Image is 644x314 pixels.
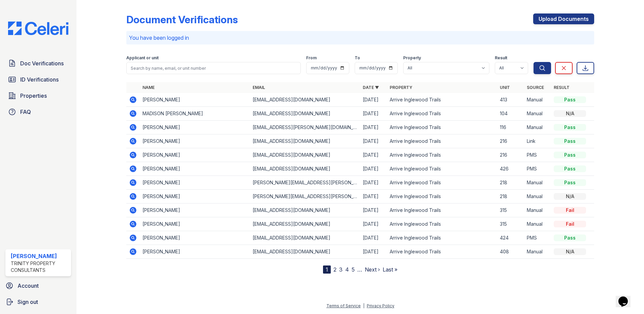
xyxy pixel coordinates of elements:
td: 104 [497,107,524,121]
div: Pass [554,138,586,145]
td: PMS [524,148,551,162]
td: Arrive Inglewood Trails [387,203,497,217]
td: Arrive Inglewood Trails [387,121,497,134]
td: 413 [497,93,524,107]
td: 216 [497,134,524,148]
td: Manual [524,93,551,107]
a: Doc Verifications [5,57,71,70]
a: FAQ [5,105,71,119]
td: Manual [524,217,551,231]
td: [DATE] [360,176,387,190]
a: Last » [383,266,397,273]
div: Pass [554,234,586,241]
td: [PERSON_NAME] [140,134,250,148]
td: 424 [497,231,524,245]
a: Next › [365,266,380,273]
a: 4 [345,266,349,273]
iframe: chat widget [616,287,637,307]
td: Arrive Inglewood Trails [387,231,497,245]
a: 5 [352,266,355,273]
td: [DATE] [360,245,387,259]
div: | [363,303,364,308]
td: PMS [524,231,551,245]
div: Pass [554,179,586,186]
td: [EMAIL_ADDRESS][DOMAIN_NAME] [250,93,360,107]
td: Manual [524,176,551,190]
span: Properties [20,92,47,100]
td: Manual [524,203,551,217]
td: [EMAIL_ADDRESS][DOMAIN_NAME] [250,162,360,176]
td: Arrive Inglewood Trails [387,190,497,203]
div: N/A [554,248,586,255]
td: 218 [497,190,524,203]
td: [EMAIL_ADDRESS][DOMAIN_NAME] [250,148,360,162]
td: Arrive Inglewood Trails [387,217,497,231]
div: Fail [554,207,586,214]
td: [EMAIL_ADDRESS][DOMAIN_NAME] [250,134,360,148]
td: [PERSON_NAME] [140,217,250,231]
span: ID Verifications [20,75,59,84]
td: [DATE] [360,107,387,121]
div: 1 [323,265,331,274]
td: Arrive Inglewood Trails [387,134,497,148]
td: [DATE] [360,203,387,217]
td: [DATE] [360,121,387,134]
td: [EMAIL_ADDRESS][PERSON_NAME][DOMAIN_NAME] [250,121,360,134]
div: Pass [554,124,586,131]
a: 2 [333,266,336,273]
td: [DATE] [360,134,387,148]
td: [DATE] [360,231,387,245]
td: [DATE] [360,148,387,162]
label: Applicant or unit [126,55,159,61]
a: Terms of Service [326,303,361,308]
label: To [355,55,360,61]
div: [PERSON_NAME] [11,252,68,260]
td: Link [524,134,551,148]
td: 218 [497,176,524,190]
a: ID Verifications [5,73,71,86]
div: Trinity Property Consultants [11,260,68,274]
td: [PERSON_NAME] [140,190,250,203]
a: Property [390,85,412,90]
span: … [357,265,362,274]
td: [DATE] [360,162,387,176]
img: CE_Logo_Blue-a8612792a0a2168367f1c8372b55b34899dd931a85d93a1a3d3e32e68fde9ad4.png [3,22,74,35]
div: Pass [554,152,586,158]
td: [DATE] [360,93,387,107]
td: Manual [524,245,551,259]
input: Search by name, email, or unit number [126,62,301,74]
td: 315 [497,203,524,217]
td: Manual [524,190,551,203]
td: [DATE] [360,190,387,203]
a: Email [253,85,265,90]
a: Upload Documents [533,13,594,24]
td: [EMAIL_ADDRESS][DOMAIN_NAME] [250,203,360,217]
td: [PERSON_NAME] [140,231,250,245]
a: Name [142,85,155,90]
a: Account [3,279,74,292]
label: Property [403,55,421,61]
td: [PERSON_NAME] [140,176,250,190]
td: [EMAIL_ADDRESS][DOMAIN_NAME] [250,107,360,121]
td: [EMAIL_ADDRESS][DOMAIN_NAME] [250,245,360,259]
td: 216 [497,148,524,162]
td: 426 [497,162,524,176]
span: Sign out [18,298,38,306]
span: Account [18,282,39,290]
button: Sign out [3,295,74,309]
td: Arrive Inglewood Trails [387,148,497,162]
td: 315 [497,217,524,231]
td: MADISON [PERSON_NAME] [140,107,250,121]
td: Arrive Inglewood Trails [387,245,497,259]
label: Result [495,55,507,61]
div: Document Verifications [126,13,238,26]
td: [PERSON_NAME] [140,245,250,259]
td: [PERSON_NAME][EMAIL_ADDRESS][PERSON_NAME][DOMAIN_NAME] [250,190,360,203]
p: You have been logged in [129,34,591,42]
div: Fail [554,221,586,227]
td: [PERSON_NAME] [140,93,250,107]
td: [EMAIL_ADDRESS][DOMAIN_NAME] [250,231,360,245]
a: Date ▼ [363,85,379,90]
td: Manual [524,107,551,121]
td: 116 [497,121,524,134]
